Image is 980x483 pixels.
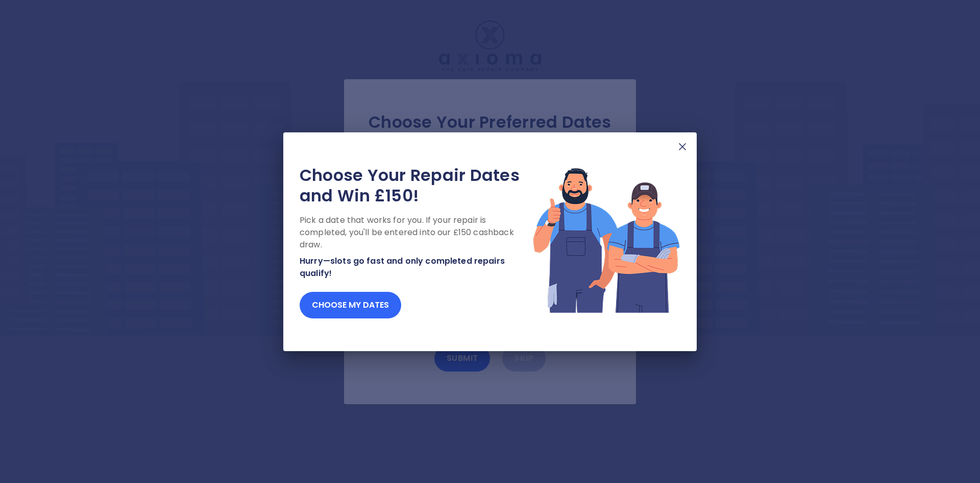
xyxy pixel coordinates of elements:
[532,165,680,314] img: Lottery
[300,292,401,318] button: Choose my dates
[676,141,689,153] img: X Mark
[300,165,532,206] h2: Choose Your Repair Dates and Win £150!
[300,255,532,280] p: Hurry—slots go fast and only completed repairs qualify!
[300,214,532,251] p: Pick a date that works for you. If your repair is completed, you'll be entered into our £150 cash...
